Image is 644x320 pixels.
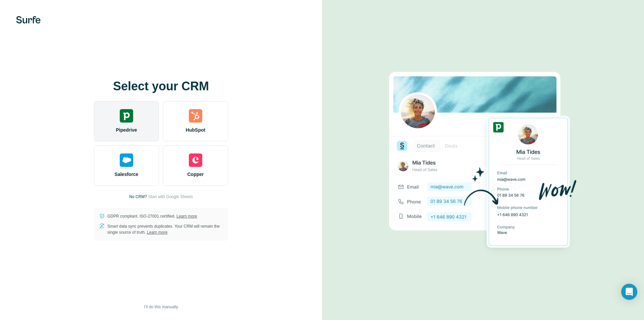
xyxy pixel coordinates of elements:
[148,194,193,200] button: Start with Google Sheets
[115,171,139,178] span: Salesforce
[189,109,202,123] img: hubspot's logo
[621,284,637,300] div: Open Intercom Messenger
[16,16,41,24] img: Surfe's logo
[120,109,133,123] img: pipedrive's logo
[186,127,205,133] span: HubSpot
[107,213,197,219] p: GDPR compliant. ISO-27001 certified.
[189,153,202,167] img: copper's logo
[129,194,147,200] p: No CRM?
[147,230,167,235] a: Learn more
[187,171,204,178] span: Copper
[176,214,197,219] a: Learn more
[94,80,228,93] h1: Select your CRM
[139,302,182,312] button: I’ll do this manually
[144,304,178,310] span: I’ll do this manually
[116,127,137,133] span: Pipedrive
[120,153,133,167] img: salesforce's logo
[389,60,577,260] img: PIPEDRIVE image
[107,223,223,235] p: Smart data sync prevents duplicates. Your CRM will remain the single source of truth.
